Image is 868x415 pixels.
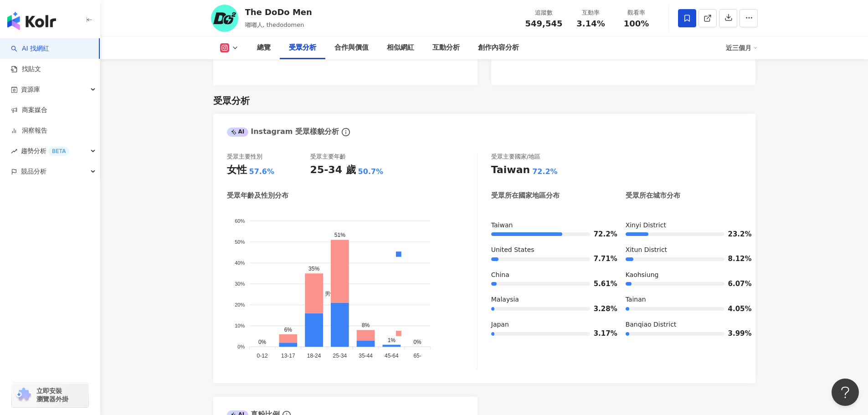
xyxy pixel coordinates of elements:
span: rise [11,148,17,154]
span: 8.12% [728,256,742,262]
div: 受眾所在國家地區分布 [491,191,560,200]
tspan: 13-17 [281,353,295,359]
div: Tainan [626,295,742,304]
div: 受眾所在城市分布 [626,191,680,200]
div: 受眾年齡及性別分布 [227,191,288,200]
span: 3.14% [576,19,605,28]
div: 50.7% [358,167,384,177]
div: 總覽 [257,42,271,53]
tspan: 45-64 [385,353,399,359]
span: 6.07% [728,281,742,287]
tspan: 10% [235,323,245,328]
div: 觀看率 [619,8,654,17]
span: info-circle [340,127,351,138]
div: Taiwan [491,221,607,230]
div: AI [227,128,249,137]
tspan: 65- [413,353,421,359]
tspan: 0-12 [257,353,267,359]
tspan: 30% [235,281,245,286]
div: 受眾主要年齡 [310,153,346,161]
span: 4.05% [728,306,742,313]
tspan: 50% [235,239,245,244]
tspan: 35-44 [359,353,373,359]
span: 趨勢分析 [21,141,69,161]
span: 3.28% [594,306,607,313]
div: 互動率 [574,8,608,17]
div: 追蹤數 [525,8,563,17]
span: 資源庫 [21,79,40,100]
span: 5.61% [594,281,607,287]
div: 互動分析 [432,42,460,53]
span: 3.17% [594,330,607,337]
span: 3.99% [728,330,742,337]
a: 找貼文 [11,65,41,74]
span: 男性 [318,291,336,297]
iframe: Help Scout Beacon - Open [832,379,859,406]
div: The DoDo Men [245,6,312,18]
span: 競品分析 [21,161,46,182]
div: Taiwan [491,163,530,177]
div: Instagram 受眾樣貌分析 [227,127,339,137]
img: chrome extension [15,388,32,402]
span: 23.2% [728,231,742,238]
span: 72.2% [594,231,607,238]
span: 549,545 [525,19,563,28]
a: searchAI 找網紅 [11,44,49,53]
div: 受眾主要國家/地區 [491,153,540,161]
div: United States [491,246,607,255]
tspan: 60% [235,218,245,223]
div: Xitun District [626,246,742,255]
div: Malaysia [491,295,607,304]
a: 商案媒合 [11,106,47,115]
a: 洞察報告 [11,126,47,135]
div: Xinyi District [626,221,742,230]
div: 創作內容分析 [478,42,519,53]
div: Japan [491,320,607,329]
div: 相似網紅 [387,42,414,53]
tspan: 25-34 [333,353,347,359]
img: logo [7,12,56,30]
span: 7.71% [594,256,607,262]
img: KOL Avatar [211,5,238,32]
div: 受眾分析 [289,42,316,53]
span: 立即安裝 瀏覽器外掛 [36,387,68,403]
div: Banqiao District [626,320,742,329]
div: 72.2% [532,167,558,177]
div: 57.6% [249,167,275,177]
span: 100% [624,19,649,28]
tspan: 40% [235,260,245,265]
div: BETA [48,147,69,156]
span: 嘟嘟人, thedodomen [245,21,304,28]
div: China [491,271,607,280]
div: 近三個月 [726,41,758,55]
div: 女性 [227,163,247,177]
div: 受眾分析 [213,94,250,107]
div: 25-34 歲 [310,163,356,177]
div: 受眾主要性別 [227,153,262,161]
tspan: 0% [237,344,245,349]
div: 合作與價值 [334,42,369,53]
tspan: 18-24 [307,353,321,359]
div: Kaohsiung [626,271,742,280]
tspan: 20% [235,302,245,307]
a: chrome extension立即安裝 瀏覽器外掛 [12,383,88,407]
